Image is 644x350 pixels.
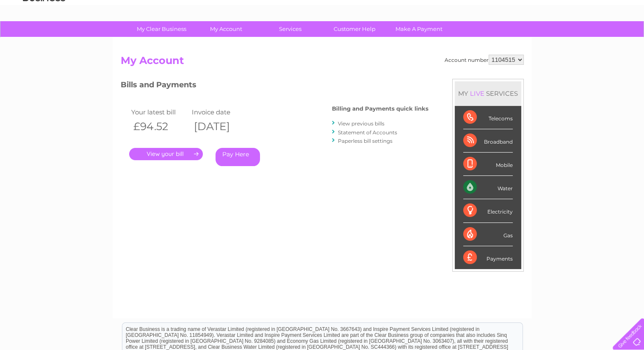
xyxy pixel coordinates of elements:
a: My Account [191,21,261,37]
a: Contact [588,36,608,42]
th: £94.52 [129,118,190,135]
a: Telecoms [540,36,565,42]
div: Gas [463,223,513,246]
th: [DATE] [190,118,251,135]
div: Mobile [463,153,513,176]
div: Telecoms [463,106,513,129]
div: Water [463,176,513,199]
h3: Bills and Payments [121,79,428,94]
div: Broadband [463,129,513,153]
a: Log out [616,36,636,42]
a: Services [255,21,325,37]
a: 0333 014 3131 [484,4,543,15]
img: logo.png [22,22,66,48]
div: Account number [445,55,524,65]
td: Invoice date [190,106,251,118]
div: MY SERVICES [455,81,521,106]
a: Blog [570,36,583,42]
h2: My Account [121,55,524,71]
a: Statement of Accounts [338,129,397,136]
a: Paperless bill settings [338,138,392,144]
a: Customer Help [320,21,390,37]
div: LIVE [468,89,486,97]
a: Water [495,36,511,42]
td: Your latest bill [129,106,190,118]
h4: Billing and Payments quick links [332,106,428,112]
a: Make A Payment [384,21,454,37]
div: Clear Business is a trading name of Verastar Limited (registered in [GEOGRAPHIC_DATA] No. 3667643... [122,5,522,41]
a: Energy [516,36,535,42]
a: View previous bills [338,120,384,127]
a: Pay Here [216,148,260,166]
div: Electricity [463,199,513,222]
div: Payments [463,246,513,269]
a: My Clear Business [127,21,196,37]
a: . [129,148,203,160]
